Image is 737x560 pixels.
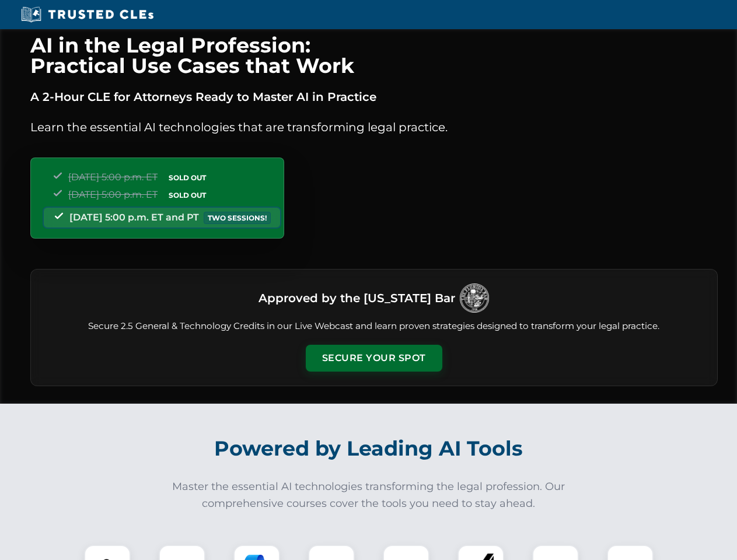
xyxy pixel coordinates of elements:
p: Secure 2.5 General & Technology Credits in our Live Webcast and learn proven strategies designed ... [45,320,703,333]
p: Master the essential AI technologies transforming the legal profession. Our comprehensive courses... [165,478,573,512]
span: [DATE] 5:00 p.m. ET [68,189,158,200]
p: Learn the essential AI technologies that are transforming legal practice. [30,118,718,136]
h1: AI in the Legal Profession: Practical Use Cases that Work [30,35,718,76]
button: Secure Your Spot [306,345,442,372]
img: Trusted CLEs [18,6,157,23]
h3: Approved by the [US_STATE] Bar [259,288,455,309]
h2: Powered by Leading AI Tools [46,428,692,469]
img: Logo [460,283,489,313]
span: [DATE] 5:00 p.m. ET [68,171,158,183]
p: A 2-Hour CLE for Attorneys Ready to Master AI in Practice [30,87,718,106]
span: SOLD OUT [165,189,210,201]
span: SOLD OUT [165,171,210,184]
